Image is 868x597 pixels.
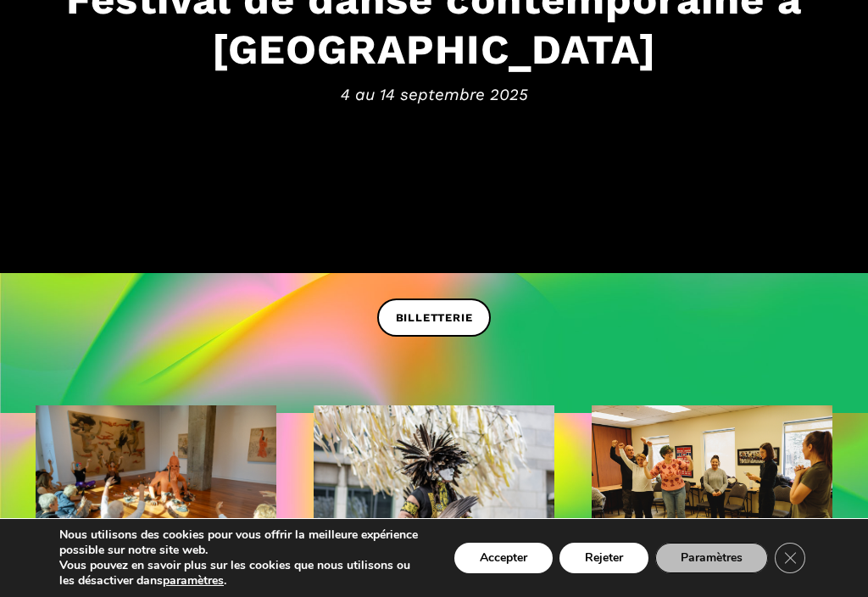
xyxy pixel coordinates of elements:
[655,543,768,573] button: Paramètres
[59,558,425,589] p: Vous pouvez en savoir plus sur les cookies que nous utilisons ou les désactiver dans .
[314,405,554,566] img: R Barbara Diabo 11 crédit Romain Lorraine (30)
[36,405,276,566] img: 20240905-9595
[59,527,425,558] p: Nous utilisons des cookies pour vous offrir la meilleure expérience possible sur notre site web.
[163,573,224,589] button: paramètres
[775,543,805,573] button: Close GDPR Cookie Banner
[17,82,851,108] span: 4 au 14 septembre 2025
[396,310,473,327] span: BILLETTERIE
[454,543,553,573] button: Accepter
[559,543,648,573] button: Rejeter
[592,405,832,566] img: CARI, 8 mars 2023-209
[377,298,492,337] a: BILLETTERIE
